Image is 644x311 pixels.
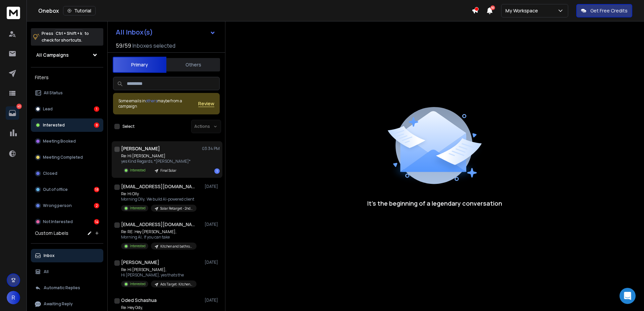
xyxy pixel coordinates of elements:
button: Lead1 [31,102,103,116]
div: 14 [94,219,99,224]
p: Morning Olly, We build AI-powered client [121,197,197,202]
div: Open Intercom Messenger [620,288,636,304]
p: Meeting Booked [43,139,76,144]
h3: Filters [31,73,103,82]
p: Final Solar [160,168,176,173]
p: Re: Hey Ody, [121,305,197,310]
a: 43 [6,106,19,120]
div: 1 [214,168,220,174]
span: Ctrl + Shift + k [55,30,83,37]
p: Solar Retarget - 2nd 1000 [160,206,193,211]
p: Wrong person [43,203,72,208]
button: Not Interested14 [31,215,103,228]
p: Closed [43,171,57,176]
p: Interested [130,281,146,287]
button: Wrong person2 [31,199,103,212]
div: 8 [94,122,99,128]
p: 43 [16,104,22,109]
p: yes Kind Regards, *[PERSON_NAME]* [121,159,191,164]
h3: Custom Labels [35,230,68,237]
span: 50 [490,5,495,10]
button: All [31,265,103,278]
div: Onebox [38,6,472,15]
p: [DATE] [205,184,220,189]
button: All Status [31,86,103,100]
button: R [7,291,20,304]
button: Primary [113,57,166,73]
p: Out of office [43,187,68,192]
h1: Oded Schashua [121,297,157,304]
p: Re: RE: Hey [PERSON_NAME], [121,229,197,235]
p: All [44,269,49,274]
p: Interested [43,122,65,128]
button: Interested8 [31,118,103,132]
p: My Workspace [505,7,541,14]
p: Inbox [44,253,55,258]
p: All Status [44,90,63,96]
p: Automatic Replies [44,285,80,291]
span: others [146,98,157,104]
h1: [PERSON_NAME] [121,259,159,266]
h1: [PERSON_NAME] [121,145,160,152]
button: Closed [31,167,103,180]
button: Tutorial [63,6,96,15]
p: Not Interested [43,219,73,224]
h1: All Inbox(s) [116,29,153,36]
button: Others [166,57,220,72]
p: [DATE] [205,260,220,265]
button: All Campaigns [31,48,103,62]
p: Re: Hi [PERSON_NAME], [121,267,197,272]
h1: All Campaigns [36,52,69,58]
p: Re: Hi [PERSON_NAME] [121,153,191,159]
div: Some emails in maybe from a campaign [118,98,198,109]
button: Awaiting Reply [31,297,103,311]
label: Select [122,124,135,129]
p: Kitchen and bathroom NEW list [160,244,193,249]
button: Out of office18 [31,183,103,196]
p: Hi [PERSON_NAME], yes thats the [121,272,197,278]
div: 1 [94,106,99,112]
h3: Inboxes selected [132,42,175,50]
h1: [EMAIL_ADDRESS][DOMAIN_NAME] [121,183,195,190]
p: Meeting Completed [43,155,83,160]
button: Inbox [31,249,103,262]
p: Interested [130,206,146,211]
p: Ads Target: Kitchen and Bathroom 2 [160,282,193,287]
p: Interested [130,244,146,249]
h1: [EMAIL_ADDRESS][DOMAIN_NAME] [121,221,195,228]
p: Re: Hi Olly [121,191,197,197]
span: 59 / 59 [116,42,131,50]
button: Meeting Booked [31,135,103,148]
p: Get Free Credits [590,7,628,14]
div: 2 [94,203,99,208]
div: 18 [94,187,99,192]
p: Morning Al, If you can take [121,235,197,240]
button: Review [198,100,214,107]
button: Automatic Replies [31,281,103,295]
button: Meeting Completed [31,151,103,164]
p: [DATE] [205,222,220,227]
p: Interested [130,168,146,173]
p: It’s the beginning of a legendary conversation [367,199,502,208]
p: Press to check for shortcuts. [42,30,89,44]
button: Get Free Credits [576,4,632,17]
p: Awaiting Reply [44,301,73,307]
p: Lead [43,106,53,112]
button: All Inbox(s) [110,25,221,39]
p: 03:34 PM [202,146,220,151]
p: [DATE] [205,298,220,303]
